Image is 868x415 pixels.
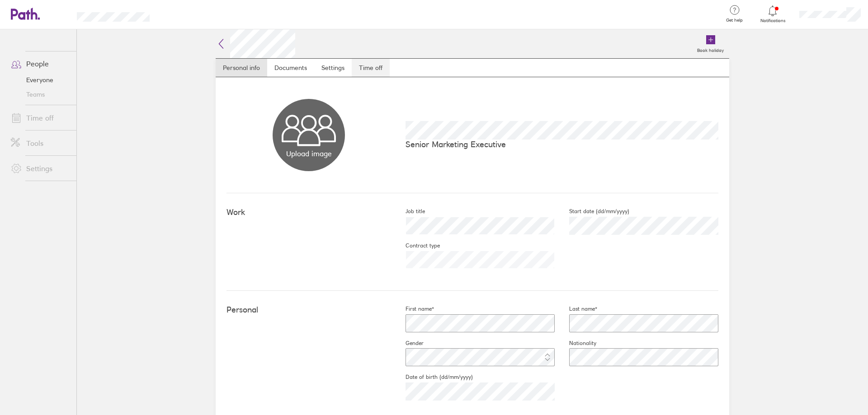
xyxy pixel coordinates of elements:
h4: Work [226,208,391,217]
a: Notifications [758,5,788,23]
label: Contract type [391,242,440,249]
a: Book holiday [692,29,729,58]
a: Documents [267,59,314,77]
label: First name* [391,305,434,312]
label: Nationality [555,340,596,347]
a: Time off [352,59,390,77]
a: Personal info [216,59,267,77]
a: Settings [4,159,76,177]
label: Gender [391,340,424,347]
a: Tools [4,134,76,152]
label: Last name* [555,305,597,312]
label: Start date (dd/mm/yyyy) [555,208,629,215]
span: Get help [720,18,749,23]
label: Job title [391,208,425,215]
a: Time off [4,109,76,127]
p: Senior Marketing Executive [406,140,718,149]
a: Everyone [4,73,76,87]
a: People [4,55,76,73]
a: Teams [4,87,76,102]
label: Book holiday [692,45,729,53]
h4: Personal [226,305,391,315]
label: Date of birth (dd/mm/yyyy) [391,373,473,381]
a: Settings [314,59,352,77]
span: Notifications [758,18,788,23]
